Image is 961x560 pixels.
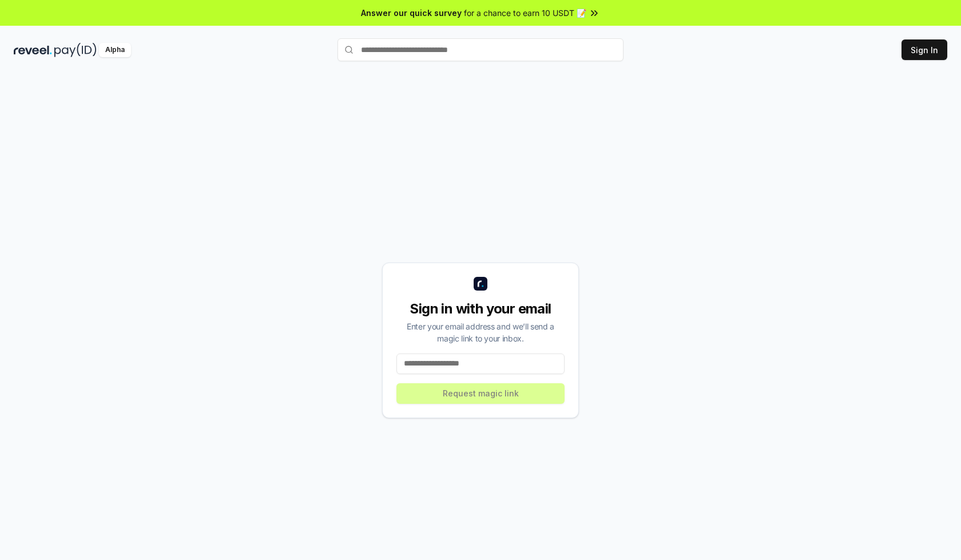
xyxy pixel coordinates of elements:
[474,277,487,291] img: logo_small
[396,320,565,344] div: Enter your email address and we’ll send a magic link to your inbox.
[396,300,565,318] div: Sign in with your email
[361,7,462,19] span: Answer our quick survey
[14,43,52,57] img: reveel_dark
[464,7,586,19] span: for a chance to earn 10 USDT 📝
[99,43,131,57] div: Alpha
[54,43,97,57] img: pay_id
[902,39,947,60] button: Sign In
